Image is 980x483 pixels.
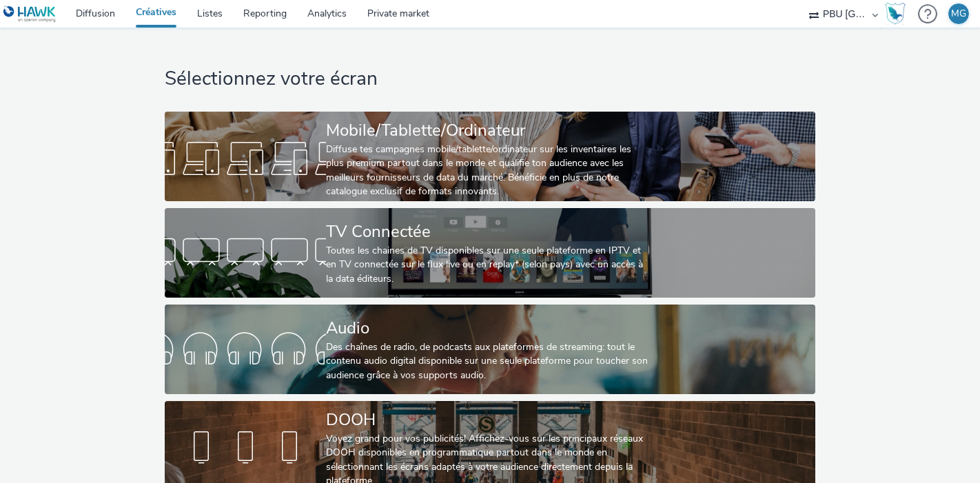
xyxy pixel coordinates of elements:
a: Hawk Academy [885,3,911,25]
div: Mobile/Tablette/Ordinateur [326,119,649,143]
div: Des chaînes de radio, de podcasts aux plateformes de streaming: tout le contenu audio digital dis... [326,340,649,382]
div: TV Connectée [326,220,649,244]
div: Toutes les chaines de TV disponibles sur une seule plateforme en IPTV et en TV connectée sur le f... [326,244,649,286]
h1: Sélectionnez votre écran [165,66,815,92]
a: AudioDes chaînes de radio, de podcasts aux plateformes de streaming: tout le contenu audio digita... [165,305,815,394]
a: TV ConnectéeToutes les chaines de TV disponibles sur une seule plateforme en IPTV et en TV connec... [165,208,815,298]
div: Diffuse tes campagnes mobile/tablette/ordinateur sur les inventaires les plus premium partout dan... [326,143,649,199]
img: undefined Logo [3,6,57,23]
img: Hawk Academy [885,3,906,25]
div: DOOH [326,408,649,432]
div: MG [951,3,966,24]
div: Audio [326,316,649,340]
a: Mobile/Tablette/OrdinateurDiffuse tes campagnes mobile/tablette/ordinateur sur les inventaires le... [165,112,815,201]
